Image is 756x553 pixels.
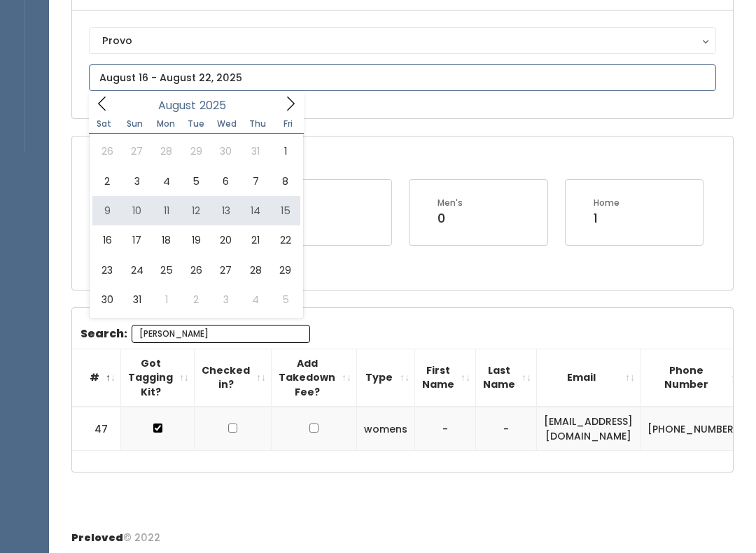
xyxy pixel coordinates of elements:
span: August 5, 2025 [181,167,211,196]
span: Mon [150,120,181,128]
span: August 28, 2025 [241,255,270,285]
td: [EMAIL_ADDRESS][DOMAIN_NAME] [537,407,640,451]
span: August 21, 2025 [241,225,270,255]
span: August 27, 2025 [211,255,241,285]
th: First Name: activate to sort column ascending [415,349,476,407]
span: September 2, 2025 [181,285,211,314]
span: September 1, 2025 [152,285,181,314]
span: August 4, 2025 [152,167,181,196]
td: [PHONE_NUMBER] [640,407,746,451]
span: August 3, 2025 [122,167,151,196]
span: August 17, 2025 [122,225,151,255]
span: August 2, 2025 [92,167,122,196]
div: Home [594,197,619,209]
span: Sat [89,120,120,128]
th: Type: activate to sort column ascending [357,349,415,407]
span: August 11, 2025 [152,196,181,225]
span: August 23, 2025 [92,255,122,285]
span: July 26, 2025 [92,136,122,166]
td: womens [357,407,415,451]
th: Phone Number: activate to sort column ascending [640,349,746,407]
th: #: activate to sort column descending [72,349,121,407]
span: August 29, 2025 [270,255,300,285]
span: August 25, 2025 [152,255,181,285]
span: Tue [181,120,211,128]
span: Thu [242,120,273,128]
span: Wed [211,120,242,128]
span: August 22, 2025 [270,225,300,255]
div: 1 [594,209,619,227]
span: July 30, 2025 [211,136,241,166]
span: Sun [120,120,150,128]
th: Add Takedown Fee?: activate to sort column ascending [272,349,357,407]
input: Year [196,97,238,114]
input: August 16 - August 22, 2025 [89,64,716,91]
td: - [415,407,476,451]
span: August 14, 2025 [241,196,270,225]
td: 47 [72,407,121,451]
span: Preloved [71,531,123,545]
span: July 27, 2025 [122,136,151,166]
span: August 6, 2025 [211,167,241,196]
label: Search: [80,325,310,343]
span: August 24, 2025 [122,255,151,285]
span: August 30, 2025 [92,285,122,314]
span: August [158,100,196,111]
div: Provo [102,33,703,48]
div: 0 [437,209,463,227]
span: August 31, 2025 [122,285,151,314]
span: July 28, 2025 [152,136,181,166]
th: Got Tagging Kit?: activate to sort column ascending [121,349,195,407]
span: July 31, 2025 [241,136,270,166]
span: August 12, 2025 [181,196,211,225]
span: August 8, 2025 [270,167,300,196]
span: September 3, 2025 [211,285,241,314]
span: August 10, 2025 [122,196,151,225]
span: Fri [273,120,304,128]
th: Email: activate to sort column ascending [537,349,640,407]
span: August 9, 2025 [92,196,122,225]
span: September 5, 2025 [270,285,300,314]
span: August 7, 2025 [241,167,270,196]
th: Checked in?: activate to sort column ascending [195,349,272,407]
div: © 2022 [71,519,160,545]
input: Search: [132,325,310,343]
span: August 18, 2025 [152,225,181,255]
span: August 16, 2025 [92,225,122,255]
span: September 4, 2025 [241,285,270,314]
span: August 13, 2025 [211,196,241,225]
span: July 29, 2025 [181,136,211,166]
td: - [476,407,537,451]
span: August 15, 2025 [270,196,300,225]
span: August 1, 2025 [270,136,300,166]
th: Last Name: activate to sort column ascending [476,349,537,407]
button: Provo [89,27,716,54]
span: August 20, 2025 [211,225,241,255]
span: August 19, 2025 [181,225,211,255]
div: Men's [437,197,463,209]
span: August 26, 2025 [181,255,211,285]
